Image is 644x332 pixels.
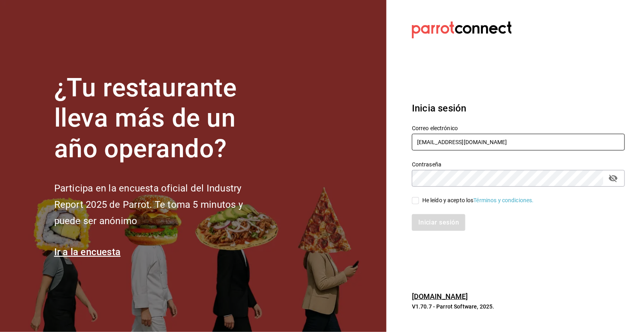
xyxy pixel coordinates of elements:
h3: Inicia sesión [412,101,625,115]
button: passwordField [607,172,620,185]
h1: ¿Tu restaurante lleva más de un año operando? [54,73,270,164]
p: V1.70.7 - Parrot Software, 2025. [412,303,625,311]
h2: Participa en la encuesta oficial del Industry Report 2025 de Parrot. Te toma 5 minutos y puede se... [54,180,270,229]
label: Correo electrónico [412,125,625,131]
a: Términos y condiciones. [474,197,534,203]
div: He leído y acepto los [422,196,534,205]
input: Ingresa tu correo electrónico [412,134,625,150]
label: Contraseña [412,162,625,167]
a: [DOMAIN_NAME] [412,292,468,301]
a: Ir a la encuesta [54,246,121,258]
